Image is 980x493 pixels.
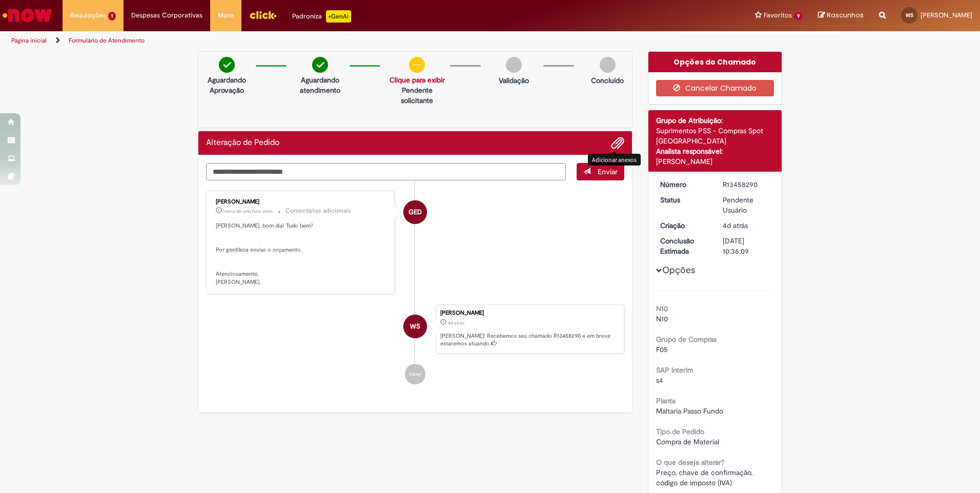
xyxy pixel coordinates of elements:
dt: Conclusão Estimada [652,236,716,256]
img: check-circle-green.png [312,57,328,73]
div: Opções do Chamado [648,52,782,72]
ul: Trilhas de página [8,31,646,50]
span: s4 [656,376,663,385]
img: click_logo_yellow_360x200.png [249,7,277,23]
div: Adicionar anexos [588,154,641,166]
div: Wallyson De Paiva Sousa [403,315,427,338]
b: Grupo de Compras [656,335,717,344]
time: 28/08/2025 14:35:43 [448,320,464,326]
div: [PERSON_NAME] [656,156,774,167]
div: [PERSON_NAME] [216,199,386,205]
button: Enviar [577,163,624,180]
span: WS [410,314,420,339]
span: N10 [656,314,668,323]
span: Requisições [70,10,106,20]
div: 28/08/2025 14:35:43 [723,220,770,231]
span: Preço, chave de confirmação, código de imposto (IVA) [656,468,754,487]
button: Adicionar anexos [611,136,624,150]
time: 28/08/2025 14:35:43 [723,221,748,230]
span: cerca de uma hora atrás [223,208,273,214]
b: SAP Interim [656,365,693,375]
img: check-circle-green.png [219,57,235,73]
textarea: Digite sua mensagem aqui... [206,163,566,180]
p: Concluído [591,75,624,86]
span: 4d atrás [448,320,464,326]
img: img-circle-grey.png [506,57,522,73]
span: Enviar [598,167,618,176]
h2: Alteração de Pedido Histórico de tíquete [206,138,279,148]
ul: Histórico de tíquete [206,180,624,395]
p: Pendente solicitante [390,85,445,106]
b: Tipo de Pedido [656,427,704,436]
dt: Status [652,195,716,205]
div: Pendente Usuário [723,195,770,215]
img: ServiceNow [1,5,54,26]
span: More [218,10,234,20]
time: 01/09/2025 09:32:00 [223,208,273,214]
span: 4d atrás [723,221,748,230]
button: Cancelar Chamado [656,80,774,96]
b: Planta [656,396,676,405]
div: Gabriele Estefane Da Silva [403,200,427,224]
span: Maltaria Passo Fundo [656,406,723,416]
span: Favoritos [764,10,792,20]
span: 1 [108,12,116,20]
p: Aguardando Aprovação [202,75,251,95]
p: Aguardando atendimento [296,75,344,95]
dt: Criação [652,220,716,231]
span: WS [906,12,913,18]
b: O que deseja alterar? [656,458,724,467]
p: [PERSON_NAME]! Recebemos seu chamado R13458290 e em breve estaremos atuando. [440,332,619,348]
a: Clique para exibir [390,75,445,85]
span: GED [409,200,422,224]
span: F05 [656,345,668,354]
a: Rascunhos [818,11,864,20]
div: R13458290 [723,179,770,190]
small: Comentários adicionais [285,207,351,215]
span: [PERSON_NAME] [921,11,972,19]
a: Formulário de Atendimento [69,36,145,45]
div: [PERSON_NAME] [440,310,619,316]
a: Página inicial [11,36,47,45]
p: +GenAi [326,10,351,23]
img: img-circle-grey.png [600,57,616,73]
span: 9 [794,12,803,20]
b: N10 [656,304,668,313]
div: Analista responsável: [656,146,774,156]
div: Padroniza [292,10,351,23]
p: Validação [499,75,529,86]
span: Compra de Material [656,437,719,446]
span: Despesas Corporativas [131,10,202,20]
li: Wallyson De Paiva Sousa [206,304,624,354]
dt: Número [652,179,716,190]
div: [DATE] 10:36:09 [723,236,770,256]
div: Suprimentos PSS - Compras Spot [GEOGRAPHIC_DATA] [656,126,774,146]
div: Grupo de Atribuição: [656,115,774,126]
img: circle-minus.png [409,57,425,73]
span: Rascunhos [827,10,864,20]
p: [PERSON_NAME], bom dia! Tudo bem? Por gentileza enviar o orçamento. Atenciosamente, [PERSON_NAME]. [216,222,386,286]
